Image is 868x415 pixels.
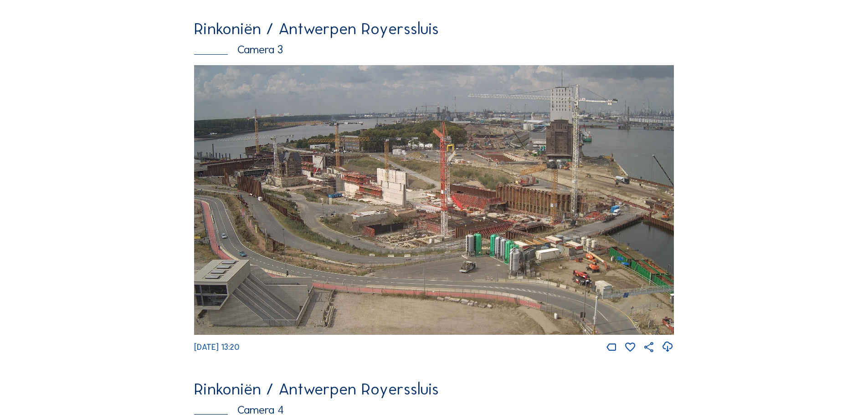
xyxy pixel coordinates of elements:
img: Image [194,65,674,335]
div: Rinkoniën / Antwerpen Royerssluis [194,381,674,397]
div: Rinkoniën / Antwerpen Royerssluis [194,20,674,37]
div: Camera 3 [194,44,674,56]
span: [DATE] 13:20 [194,342,240,352]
